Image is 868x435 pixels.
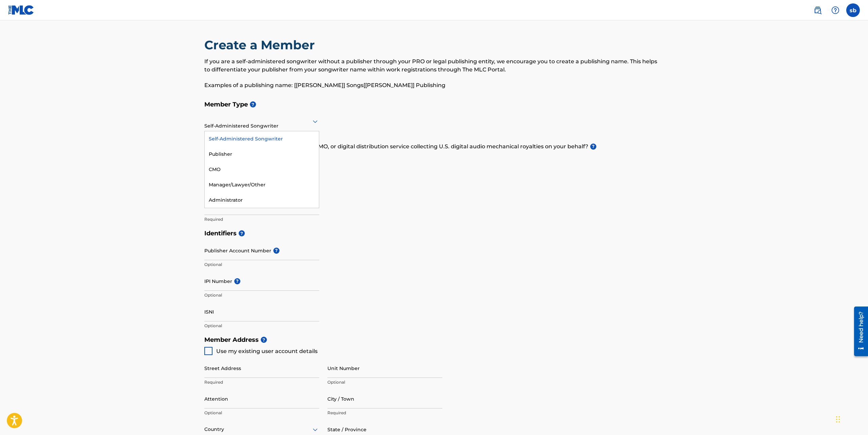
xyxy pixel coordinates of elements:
h5: Member Address [204,333,664,347]
span: ? [239,230,245,236]
div: Arrastrar [836,409,840,430]
a: Public Search [811,3,824,17]
div: User Menu [846,3,860,17]
p: If you are a self-administered songwriter without a publisher through your PRO or legal publishin... [204,57,664,74]
h5: Member Name [204,181,664,196]
p: Do you have a publisher, administrator, CMO, or digital distribution service collecting U.S. digi... [204,143,664,151]
span: ? [273,248,279,254]
h5: Identifiers [204,226,664,241]
div: CMO [205,162,319,177]
div: Help [829,3,842,17]
iframe: Chat Widget [834,402,868,435]
h2: Create a Member [204,37,318,53]
iframe: Resource Center [849,304,868,359]
span: ? [261,337,267,343]
div: Publisher [205,147,319,162]
span: ? [234,278,240,284]
div: Manager/Lawyer/Other [205,177,319,193]
p: Optional [204,262,319,268]
div: Self-Administered Songwriter [205,131,319,147]
p: Required [327,410,442,416]
p: Required [204,379,319,385]
p: Optional [327,379,442,385]
img: help [831,6,839,14]
h5: Member Type [204,97,664,112]
div: Widget de chat [834,402,868,435]
div: Self-Administered Songwriter [204,113,319,130]
p: Examples of a publishing name: [[PERSON_NAME]] Songs[[PERSON_NAME]] Publishing [204,81,664,89]
img: MLC Logo [8,5,34,15]
img: search [814,6,822,14]
p: Optional [204,410,319,416]
span: ? [250,101,256,107]
span: ? [590,144,596,150]
div: Administrator [205,193,319,208]
p: Optional [204,292,319,298]
span: Use my existing user account details [216,348,318,354]
p: Required [204,216,319,222]
p: Optional [204,323,319,329]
